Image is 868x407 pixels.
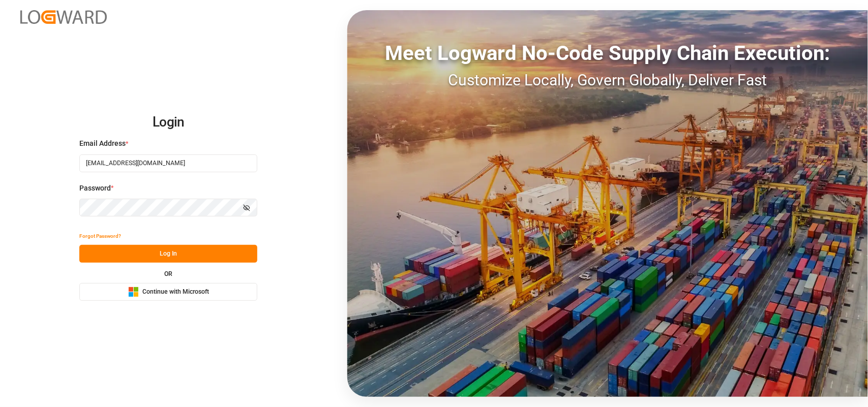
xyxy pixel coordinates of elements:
[79,183,111,194] span: Password
[164,271,172,277] small: OR
[79,106,257,139] h2: Login
[142,288,209,297] span: Continue with Microsoft
[20,10,107,24] img: Logward_new_orange.png
[347,69,868,91] div: Customize Locally, Govern Globally, Deliver Fast
[79,154,257,172] input: Enter your email
[79,138,126,149] span: Email Address
[79,283,257,301] button: Continue with Microsoft
[347,38,868,69] div: Meet Logward No-Code Supply Chain Execution:
[79,245,257,263] button: Log In
[79,227,121,245] button: Forgot Password?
